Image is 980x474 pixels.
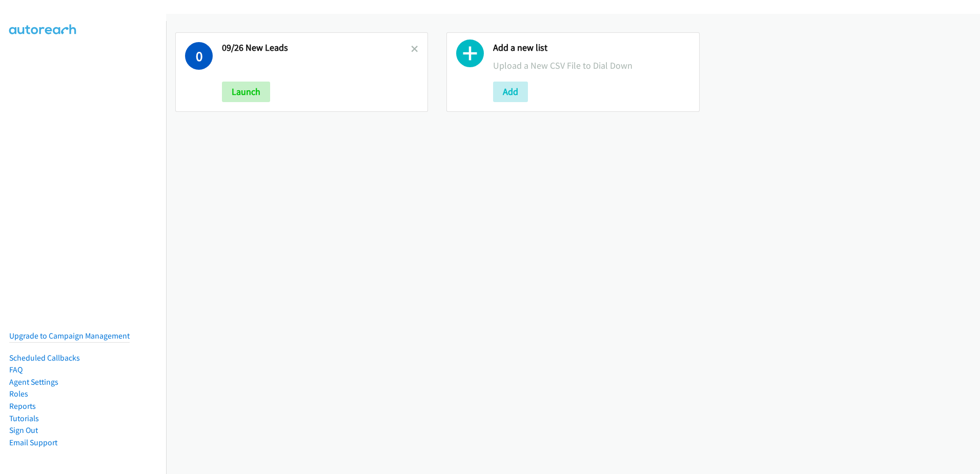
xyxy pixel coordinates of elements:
h1: 0 [185,42,213,70]
a: Agent Settings [9,377,58,387]
a: Tutorials [9,413,39,423]
a: Roles [9,389,28,399]
h2: Add a new list [493,42,689,54]
button: Add [493,82,528,102]
a: Email Support [9,438,57,447]
p: Upload a New CSV File to Dial Down [493,58,689,72]
a: Scheduled Callbacks [9,353,80,363]
a: Sign Out [9,425,38,435]
a: FAQ [9,365,23,374]
button: Launch [222,82,270,102]
a: Upgrade to Campaign Management [9,331,130,341]
h2: 09/26 New Leads [222,42,411,54]
a: Reports [9,401,36,411]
